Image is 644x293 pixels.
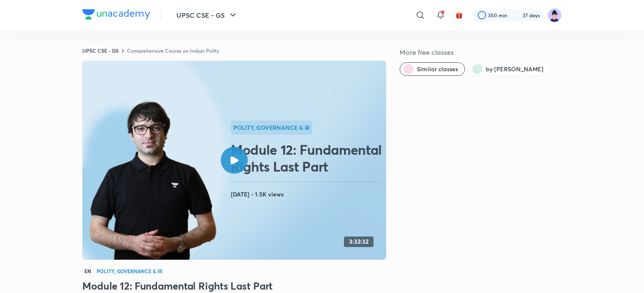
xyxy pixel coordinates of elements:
[82,279,386,293] h3: Module 12: Fundamental Rights Last Part
[231,141,383,175] h2: Module 12: Fundamental Rights Last Part
[82,9,150,19] img: Company Logo
[417,65,458,73] span: Similar classes
[171,7,243,24] button: UPSC CSE - GS
[547,8,562,22] img: Ravi Chalotra
[400,62,465,76] button: Similar classes
[349,238,368,245] h4: 3:32:32
[82,266,93,276] span: EN
[231,189,383,200] h4: [DATE] • 1.5K views
[82,9,150,22] a: Company Logo
[486,65,544,73] span: by Sarmad Mehraj
[512,11,521,19] img: streak
[455,11,463,19] img: avatar
[468,62,551,76] button: by Sarmad Mehraj
[127,47,219,54] a: Comprehensive Course on Indian Polity
[97,269,162,274] h4: Polity, Governance & IR
[400,47,562,57] h5: More free classes
[452,8,466,22] button: avatar
[82,47,119,54] a: UPSC CSE - GS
